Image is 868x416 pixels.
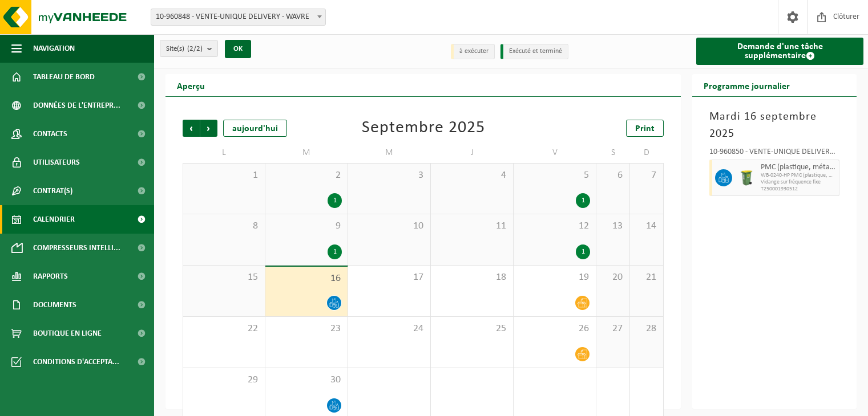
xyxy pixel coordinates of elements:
div: 1 [328,244,342,259]
span: 13 [602,220,624,233]
span: Utilisateurs [33,148,80,177]
span: 25 [437,323,507,335]
span: 23 [271,323,342,335]
span: Contacts [33,120,67,148]
span: 6 [602,169,624,182]
span: Calendrier [33,205,75,234]
span: 21 [636,271,657,284]
span: 9 [271,220,342,233]
td: S [596,142,630,163]
span: 17 [354,271,425,284]
span: Navigation [33,34,75,63]
span: Données de l'entrepr... [33,91,120,120]
span: 22 [189,323,259,335]
a: Print [626,120,664,137]
span: Boutique en ligne [33,319,102,348]
span: 3 [354,169,425,182]
span: 14 [636,220,657,233]
div: 1 [576,244,590,259]
span: 4 [437,169,507,182]
span: 26 [519,323,590,335]
li: Exécuté et terminé [500,44,568,59]
span: 19 [519,271,590,284]
h2: Aperçu [165,74,216,96]
span: 15 [189,271,259,284]
span: 18 [437,271,507,284]
span: 16 [271,272,342,285]
span: WB-0240-HP PMC (plastique, métal, carton boisson) (industrie [761,172,836,179]
span: 2 [271,169,342,182]
span: Suivant [200,120,217,137]
span: 12 [519,220,590,233]
div: aujourd'hui [223,120,287,137]
div: 1 [576,193,590,208]
span: 10-960848 - VENTE-UNIQUE DELIVERY - WAVRE [151,9,326,26]
h2: Programme journalier [692,74,801,96]
span: Précédent [183,120,200,137]
span: 10 [354,220,425,233]
img: WB-0240-HPE-GN-50 [738,169,755,186]
span: 30 [271,374,342,386]
li: à exécuter [451,44,495,59]
td: M [348,142,431,163]
td: L [183,142,265,163]
div: 10-960850 - VENTE-UNIQUE DELIVERY - WAVRE [709,148,839,160]
span: 11 [437,220,507,233]
span: Tableau de bord [33,63,95,91]
td: M [265,142,348,163]
span: Rapports [33,262,68,291]
span: Vidange sur fréquence fixe [761,179,836,186]
span: Documents [33,291,76,319]
span: Conditions d'accepta... [33,348,119,376]
td: J [431,142,514,163]
span: 5 [519,169,590,182]
count: (2/2) [187,45,203,52]
span: 1 [189,169,259,182]
span: Print [635,124,655,133]
h3: Mardi 16 septembre 2025 [709,108,839,142]
span: 28 [636,323,657,335]
span: Contrat(s) [33,177,72,205]
button: OK [225,40,251,58]
span: Compresseurs intelli... [33,234,120,262]
div: 1 [328,193,342,208]
span: 24 [354,323,425,335]
span: 27 [602,323,624,335]
span: Site(s) [166,40,203,58]
td: D [630,142,664,163]
span: T250001930512 [761,186,836,193]
a: Demande d'une tâche supplémentaire [696,38,863,65]
span: 20 [602,271,624,284]
td: V [514,142,596,163]
button: Site(s)(2/2) [160,40,218,57]
div: Septembre 2025 [362,120,485,137]
span: 29 [189,374,259,386]
span: 8 [189,220,259,233]
span: PMC (plastique, métal, carton boisson) (industriel) [761,163,836,172]
span: 10-960848 - VENTE-UNIQUE DELIVERY - WAVRE [151,9,325,25]
span: 7 [636,169,657,182]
